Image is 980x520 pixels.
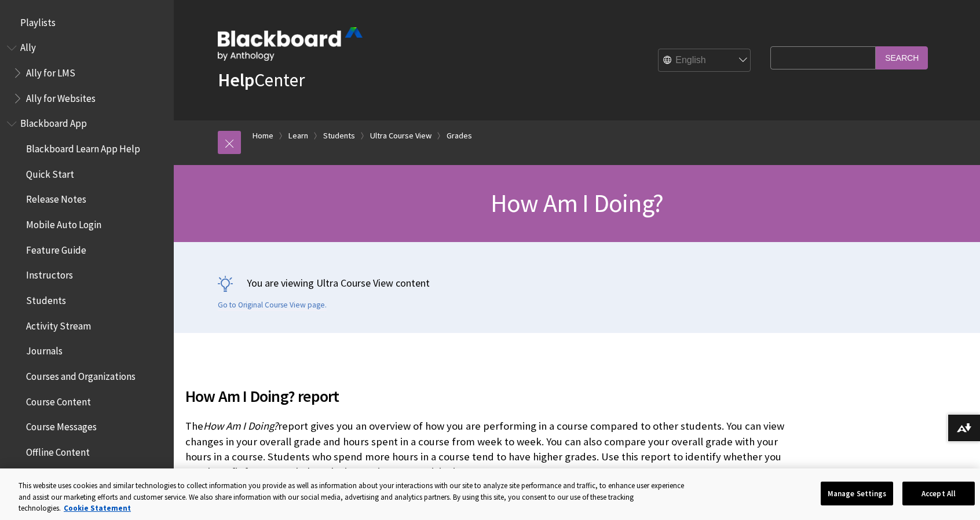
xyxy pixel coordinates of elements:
[20,114,87,130] span: Blackboard App
[19,480,686,514] div: This website uses cookies and similar technologies to collect information you provide as well as ...
[26,291,66,306] span: Students
[64,503,131,513] a: More information about your privacy, opens in a new tab
[7,38,167,108] nav: Book outline for Anthology Ally Help
[876,46,928,69] input: Search
[26,63,75,79] span: Ally for LMS
[26,139,140,155] span: Blackboard Learn App Help
[26,316,91,332] span: Activity Stream
[26,240,86,256] span: Feature Guide
[26,367,136,382] span: Courses and Organizations
[185,384,797,408] span: How Am I Doing? report
[288,129,308,143] a: Learn
[26,342,63,357] span: Journals
[447,129,472,143] a: Grades
[659,49,751,72] select: Site Language Selector
[26,215,101,230] span: Mobile Auto Login
[26,164,74,180] span: Quick Start
[185,419,797,479] p: The report gives you an overview of how you are performing in a course compared to other students...
[26,418,97,433] span: Course Messages
[26,392,91,408] span: Course Content
[203,419,278,433] span: How Am I Doing?
[26,468,94,484] span: Announcements
[821,481,893,506] button: Manage Settings
[7,13,167,32] nav: Book outline for Playlists
[218,276,936,290] p: You are viewing Ultra Course View content
[218,68,305,91] a: HelpCenter
[20,38,36,54] span: Ally
[218,68,254,91] strong: Help
[218,300,327,310] a: Go to Original Course View page.
[370,129,432,143] a: Ultra Course View
[26,190,86,206] span: Release Notes
[218,27,363,61] img: Blackboard by Anthology
[323,129,355,143] a: Students
[26,266,73,281] span: Instructors
[253,129,273,143] a: Home
[26,442,90,458] span: Offline Content
[491,187,663,219] span: How Am I Doing?
[902,481,975,506] button: Accept All
[20,13,56,28] span: Playlists
[26,89,96,104] span: Ally for Websites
